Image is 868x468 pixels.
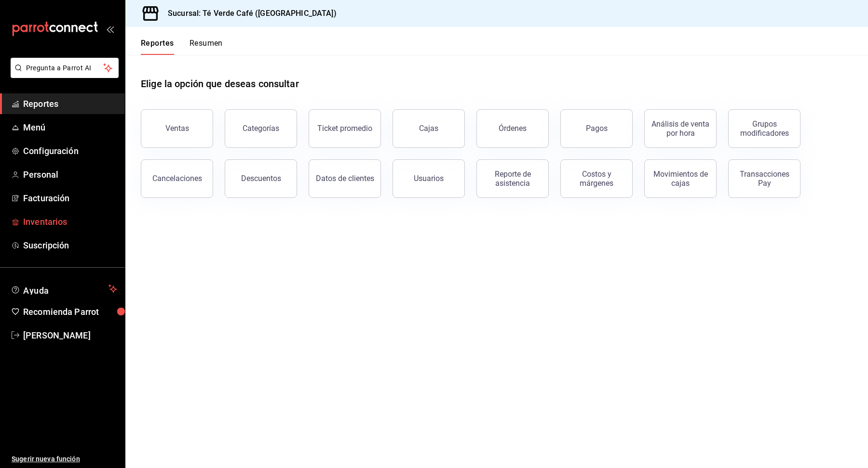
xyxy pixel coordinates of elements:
span: Ayuda [23,283,105,295]
button: Datos de clientes [309,159,381,198]
a: Pregunta a Parrot AI [7,70,119,80]
span: Suscripción [23,239,117,252]
button: Reportes [141,39,174,55]
button: Descuentos [225,159,297,198]
div: Análisis de venta por hora [651,119,710,138]
button: Categorías [225,109,297,148]
div: Descuentos [241,174,281,183]
button: Resumen [190,39,223,55]
button: Transacciones Pay [728,159,800,198]
span: Facturación [23,192,117,205]
span: Pregunta a Parrot AI [26,63,104,73]
div: Reporte de asistencia [483,169,542,188]
div: Cajas [419,123,439,134]
div: Grupos modificadores [734,119,794,138]
button: Pregunta a Parrot AI [11,58,119,78]
button: Ticket promedio [309,109,381,148]
div: Categorías [243,124,279,133]
button: Reporte de asistencia [476,159,549,198]
button: Usuarios [393,159,465,198]
button: open_drawer_menu [106,25,114,33]
span: Personal [23,168,117,181]
button: Ventas [141,109,213,148]
div: Usuarios [414,174,444,183]
div: Órdenes [499,124,527,133]
button: Costos y márgenes [560,159,633,198]
span: Reportes [23,97,117,110]
button: Grupos modificadores [728,109,800,148]
span: Menú [23,121,117,134]
h3: Sucursal: Té Verde Café ([GEOGRAPHIC_DATA]) [160,8,337,19]
span: Configuración [23,144,117,157]
h1: Elige la opción que deseas consultar [141,77,299,91]
div: Cancelaciones [152,174,202,183]
div: navigation tabs [141,39,223,55]
a: Cajas [393,109,465,148]
button: Órdenes [476,109,549,148]
div: Movimientos de cajas [651,169,710,188]
div: Costos y márgenes [567,169,626,188]
div: Ventas [165,124,189,133]
span: Sugerir nueva función [12,454,117,464]
div: Transacciones Pay [734,169,794,188]
div: Datos de clientes [316,174,374,183]
button: Cancelaciones [141,159,213,198]
div: Ticket promedio [317,124,372,133]
button: Movimientos de cajas [644,159,717,198]
span: Recomienda Parrot [23,305,117,318]
span: Inventarios [23,215,117,228]
button: Análisis de venta por hora [644,109,717,148]
span: [PERSON_NAME] [23,329,117,342]
button: Pagos [560,109,633,148]
div: Pagos [586,124,608,133]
